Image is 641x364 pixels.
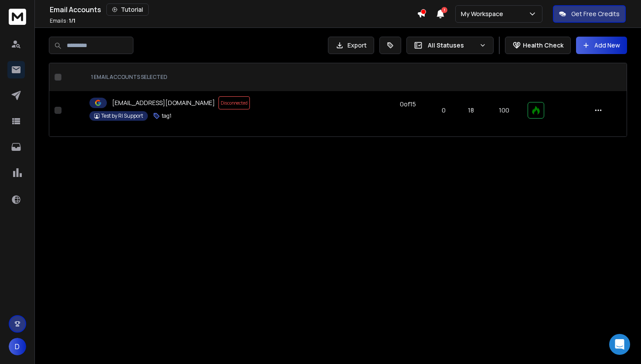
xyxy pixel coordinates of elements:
p: All Statuses [428,41,476,50]
p: [EMAIL_ADDRESS][DOMAIN_NAME] [112,99,215,107]
button: Export [328,37,374,54]
span: 1 [441,7,447,13]
p: Get Free Credits [571,10,620,18]
button: Tutorial [106,3,149,16]
p: My Workspace [461,10,507,18]
button: Add New [576,37,627,54]
td: 100 [486,91,522,129]
div: Open Intercom Messenger [609,334,630,355]
button: D [9,338,26,355]
td: 18 [457,91,486,129]
span: Disconnected [218,96,250,109]
p: Health Check [523,41,563,50]
p: 0 [436,106,451,115]
p: Emails : [50,17,75,24]
div: 0 of 15 [400,100,416,109]
button: Get Free Credits [553,5,626,23]
span: 1 / 1 [69,17,75,24]
button: Health Check [505,37,571,54]
div: Email Accounts [50,3,417,16]
div: 1 EMAIL ACCOUNTS SELECTED [91,74,378,81]
p: tag1 [162,112,171,119]
p: Test by RI Support [101,112,143,119]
